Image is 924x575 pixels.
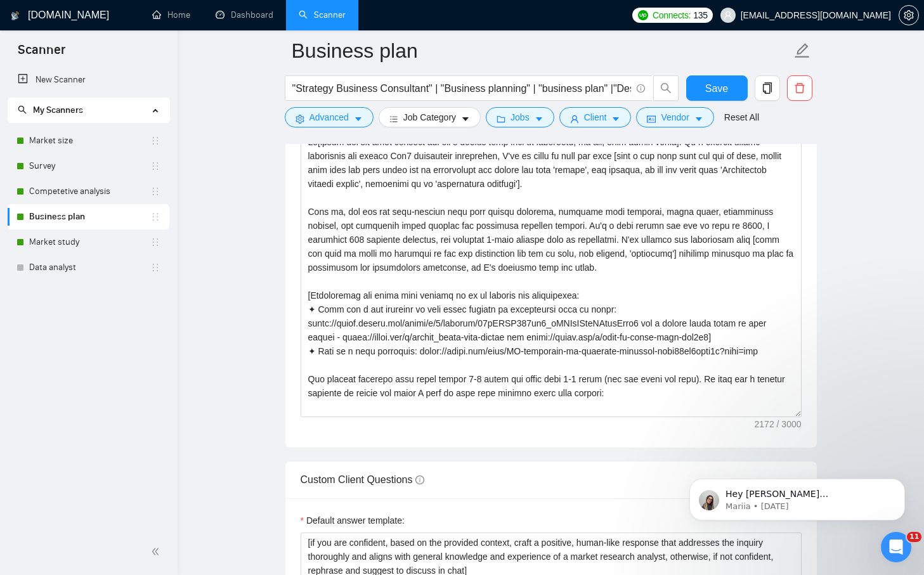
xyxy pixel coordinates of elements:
[899,10,918,20] span: setting
[8,255,169,280] li: Data analyst
[570,114,579,124] span: user
[292,35,791,67] input: Scanner name...
[296,114,304,124] span: setting
[8,229,169,255] li: Market study
[150,212,160,222] span: holder
[638,10,648,20] img: upwork-logo.png
[309,110,349,124] span: Advanced
[389,114,398,124] span: bars
[486,107,554,127] button: folderJobscaret-down
[694,114,703,124] span: caret-down
[33,105,83,115] span: My Scanners
[686,75,748,101] button: Save
[724,11,732,20] span: user
[299,10,346,20] a: searchScanner
[301,474,424,485] span: Custom Client Questions
[653,75,679,101] button: search
[787,75,812,101] button: delete
[497,114,505,124] span: folder
[415,475,424,484] span: info-circle
[881,532,911,562] iframe: Intercom live chat
[636,107,713,127] button: idcardVendorcaret-down
[150,186,160,197] span: holder
[693,8,707,22] span: 135
[907,532,921,542] span: 11
[559,107,632,127] button: userClientcaret-down
[535,114,543,124] span: caret-down
[584,110,607,124] span: Client
[292,81,631,96] input: Search Freelance Jobs...
[29,179,150,204] a: Competetive analysis
[8,128,169,153] li: Market size
[216,10,273,20] a: dashboardDashboard
[653,8,691,22] span: Connects:
[301,132,802,417] textarea: Cover letter template:
[755,75,780,101] button: copy
[670,452,924,541] iframe: Intercom notifications message
[8,41,75,67] span: Scanner
[8,153,169,179] li: Survey
[8,67,169,93] li: New Scanner
[29,204,150,229] a: Business plan
[794,42,810,59] span: edit
[18,67,159,93] a: New Scanner
[724,110,759,124] a: Reset All
[403,110,456,124] span: Job Category
[301,514,405,527] label: Default answer template:
[29,255,150,280] a: Data analyst
[29,153,150,179] a: Survey
[29,128,150,153] a: Market size
[354,114,363,124] span: caret-down
[705,81,728,96] span: Save
[29,229,150,255] a: Market study
[150,136,160,146] span: holder
[8,179,169,204] li: Competetive analysis
[654,82,678,94] span: search
[152,10,190,20] a: homeHome
[151,545,164,558] span: double-left
[150,262,160,273] span: holder
[8,204,169,229] li: Business plan
[899,5,919,25] button: setting
[285,107,374,127] button: settingAdvancedcaret-down
[755,82,779,94] span: copy
[379,107,481,127] button: barsJob Categorycaret-down
[150,237,160,247] span: holder
[899,10,919,20] a: setting
[637,84,645,93] span: info-circle
[788,82,812,94] span: delete
[18,105,83,115] span: My Scanners
[511,110,530,124] span: Jobs
[11,6,20,26] img: logo
[647,114,656,124] span: idcard
[461,114,470,124] span: caret-down
[661,110,689,124] span: Vendor
[611,114,620,124] span: caret-down
[18,105,27,114] span: search
[150,161,160,171] span: holder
